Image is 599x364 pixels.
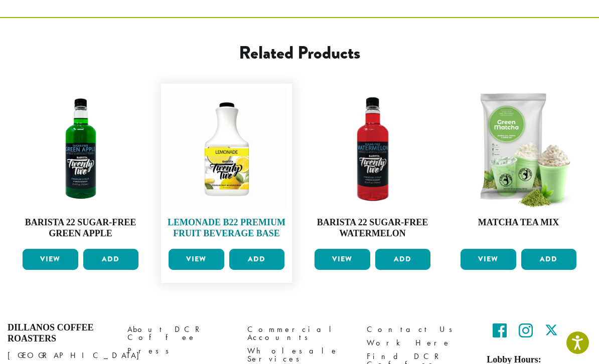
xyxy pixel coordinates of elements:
a: Barista 22 Sugar-Free Green Apple [20,89,141,245]
a: About DCR Coffee [127,322,232,344]
h4: Barista 22 Sugar-Free Green Apple [20,217,141,239]
h4: Lemonade B22 Premium Fruit Beverage Base [166,217,287,239]
img: Lemonade-Stock-e1680894368974.png [166,89,287,209]
h2: Related products [81,42,519,64]
a: View [169,249,224,270]
h4: Matcha Tea Mix [458,217,579,228]
a: Press [127,344,232,357]
button: Add [229,249,285,270]
img: Cool-Capp-Matcha-Tea-Mix-DP3525.png [458,89,579,209]
a: Matcha Tea Mix [458,89,579,245]
button: Add [83,249,139,270]
button: Add [375,249,431,270]
a: Barista 22 Sugar-Free Watermelon [312,89,433,245]
a: Contact Us [367,322,472,336]
a: Work Here [367,336,472,349]
h4: Barista 22 Sugar-Free Watermelon [312,217,433,239]
h4: Dillanos Coffee Roasters [8,322,112,344]
img: SF-GREEN-APPLE-e1709238144380.png [20,89,141,209]
button: Add [521,249,577,270]
a: View [315,249,370,270]
a: View [461,249,516,270]
a: View [23,249,78,270]
a: Lemonade B22 Premium Fruit Beverage Base [166,89,287,245]
a: Commercial Accounts [247,322,352,344]
img: SF-WATERMELON-e1715969504613.png [312,89,433,209]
